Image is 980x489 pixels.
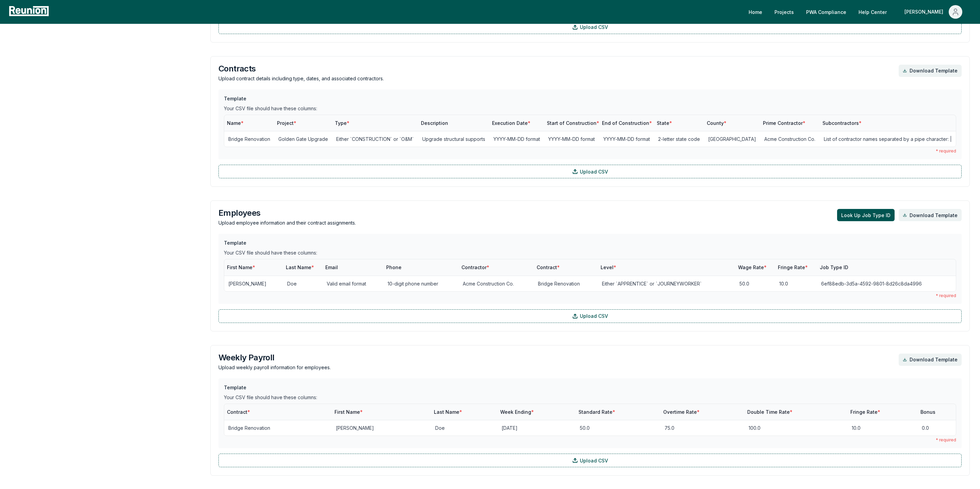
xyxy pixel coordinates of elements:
td: List of contractor names separated by a pipe character: | [820,131,956,147]
a: Download Template [899,209,962,221]
td: [DATE] [497,420,576,436]
nav: Main [743,5,973,19]
td: Acme Construction Co. [459,276,534,291]
td: 10.0 [775,276,817,291]
span: Bonus [920,409,935,415]
span: Project [277,120,296,126]
button: [PERSON_NAME] [899,5,968,19]
td: [PERSON_NAME] [224,276,283,291]
h3: Weekly Payroll [218,354,331,362]
label: Upload CSV [218,309,962,323]
span: Double Time Rate [747,409,793,415]
span: End of Construction [602,120,652,126]
td: 2-letter state code [654,131,704,147]
td: Bridge Renovation [224,420,332,436]
td: Bridge Renovation [534,276,598,291]
label: Upload CSV [218,20,962,34]
span: First Name [227,264,255,270]
td: YYYY-MM-DD format [544,131,599,147]
h3: Template [224,384,956,391]
td: Upgrade structural supports [418,131,489,147]
td: Bridge Renovation [224,131,274,147]
span: First Name [334,409,363,415]
td: Either `CONSTRUCTION` or `O&M` [332,131,418,147]
span: Last Name [434,409,462,415]
a: Download Template [899,65,962,77]
label: Upload CSV [218,165,962,178]
span: Contract [537,264,560,270]
button: Look Up Job Type ID [837,209,895,221]
td: Doe [283,276,323,291]
span: Phone [386,264,402,270]
span: Standard Rate [578,409,615,415]
div: [PERSON_NAME] [904,5,946,19]
div: Your CSV file should have these columns: [224,394,956,401]
span: Contract [227,409,250,415]
a: PWA Compliance [801,5,852,19]
td: 50.0 [576,420,660,436]
span: Job Type ID [820,264,848,270]
span: County [707,120,726,126]
td: Doe [431,420,497,436]
span: State [657,120,672,126]
td: [GEOGRAPHIC_DATA] [704,131,760,147]
span: Overtime Rate [663,409,700,415]
div: Your CSV file should have these columns: [224,249,956,256]
h3: Template [224,239,956,246]
span: Type [335,120,349,126]
span: Prime Contractor [763,120,805,126]
td: Acme Construction Co. [760,131,819,147]
td: 10-digit phone number [383,276,459,291]
td: 0.0 [918,420,956,436]
span: Email [325,264,338,270]
div: * required [224,293,956,298]
div: * required [224,148,956,154]
td: Golden Gate Upgrade [274,131,332,147]
a: Projects [769,5,799,19]
p: Upload employee information and their contract assignments. [218,219,356,226]
td: 75.0 [660,420,745,436]
span: Fringe Rate [778,264,808,270]
td: 10.0 [848,420,918,436]
span: Subcontractors [822,120,862,126]
td: [PERSON_NAME] [332,420,431,436]
span: Start of Construction [547,120,599,126]
p: Upload weekly payroll information for employees. [218,364,331,371]
td: 6ef88edb-3d5a-4592-9801-8d26c8da4996 [817,276,956,291]
span: Last Name [286,264,314,270]
td: YYYY-MM-DD format [599,131,654,147]
td: YYYY-MM-DD format [489,131,544,147]
p: Upload contract details including type, dates, and associated contractors. [218,75,384,82]
div: Your CSV file should have these columns: [224,105,956,112]
span: Description [421,120,448,126]
td: Either `APPRENTICE` or `JOURNEYWORKER` [598,276,735,291]
h3: Employees [218,209,356,217]
h3: Template [224,95,956,102]
a: Home [743,5,768,19]
span: Contractor [461,264,489,270]
h3: Contracts [218,65,384,73]
span: Week Ending [500,409,534,415]
span: Wage Rate [738,264,767,270]
span: Fringe Rate [850,409,880,415]
span: Level [601,264,616,270]
td: 50.0 [735,276,775,291]
td: 100.0 [745,420,848,436]
div: * required [224,437,956,443]
a: Download Template [899,354,962,366]
span: Name [227,120,244,126]
span: Execution Date [492,120,530,126]
td: Valid email format [323,276,383,291]
label: Upload CSV [218,454,962,467]
a: Help Center [853,5,892,19]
